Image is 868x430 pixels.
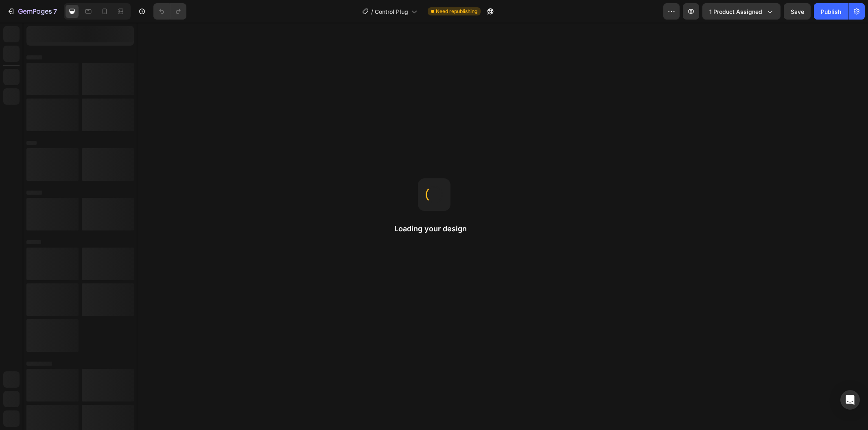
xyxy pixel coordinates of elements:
span: Save [791,8,804,15]
div: Undo/Redo [153,3,186,20]
span: / [371,7,373,16]
span: Control Plug [375,7,408,16]
div: Open Intercom Messenger [840,390,860,410]
button: 1 product assigned [702,3,781,20]
button: Save [784,3,811,20]
span: 1 product assigned [709,7,762,16]
span: Need republishing [436,8,477,15]
div: Publish [821,7,841,16]
h2: Loading your design [394,224,474,234]
p: 7 [53,7,57,16]
button: Publish [814,3,848,20]
button: 7 [3,3,61,20]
